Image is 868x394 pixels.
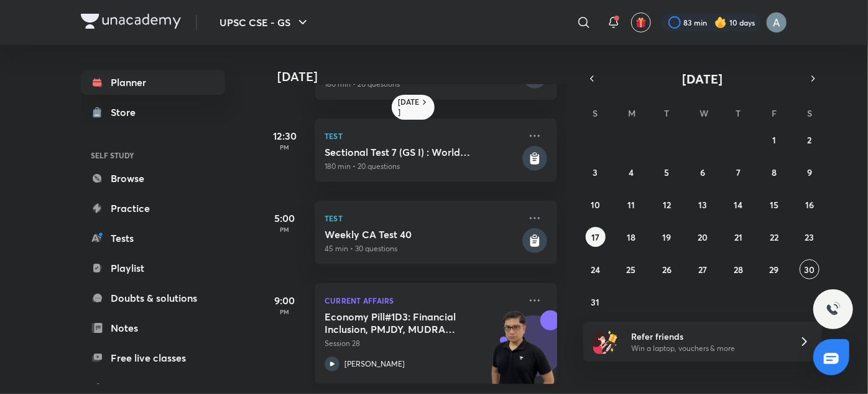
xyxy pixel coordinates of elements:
button: August 2, 2025 [800,130,820,150]
abbr: August 4, 2025 [629,166,634,178]
a: Practice [81,196,225,221]
abbr: August 30, 2025 [805,264,815,276]
h6: SELF STUDY [81,145,225,166]
abbr: August 15, 2025 [770,199,778,211]
a: Notes [81,315,225,340]
button: August 22, 2025 [764,227,784,247]
abbr: Wednesday [699,107,708,119]
p: 180 min • 20 questions [325,161,520,172]
abbr: August 12, 2025 [663,199,671,211]
span: [DATE] [683,70,723,87]
p: Win a laptop, vouchers & more [631,343,784,354]
p: 180 min • 20 questions [325,79,520,90]
img: Anu Singh [766,12,787,33]
img: ttu [826,302,841,317]
button: August 13, 2025 [693,195,713,214]
abbr: Saturday [807,107,812,119]
a: Company Logo [81,14,181,32]
div: Store [111,105,143,120]
abbr: August 2, 2025 [808,134,812,146]
abbr: Friday [772,107,777,119]
button: August 10, 2025 [586,195,606,214]
abbr: August 7, 2025 [736,166,741,178]
button: August 12, 2025 [657,195,677,214]
a: Browse [81,166,225,191]
button: August 24, 2025 [586,259,606,279]
abbr: August 22, 2025 [770,231,778,243]
p: PM [260,143,310,151]
abbr: August 11, 2025 [627,199,635,211]
p: Current Affairs [325,293,520,308]
a: Tests [81,226,225,251]
abbr: August 24, 2025 [591,264,600,276]
h6: [DATE] [398,97,420,117]
button: August 19, 2025 [657,227,677,247]
button: August 16, 2025 [800,195,820,214]
p: Test [325,128,520,143]
abbr: August 10, 2025 [591,199,600,211]
button: avatar [631,12,651,32]
abbr: August 3, 2025 [593,166,598,178]
h5: 12:30 [260,128,310,143]
button: August 7, 2025 [728,162,748,182]
abbr: August 29, 2025 [769,264,778,276]
p: Test [325,211,520,226]
button: August 23, 2025 [800,227,820,247]
abbr: August 25, 2025 [627,264,636,276]
abbr: August 23, 2025 [805,231,815,243]
button: UPSC CSE - GS [212,10,318,35]
abbr: August 14, 2025 [734,199,742,211]
button: August 28, 2025 [728,259,748,279]
abbr: Monday [628,107,635,119]
abbr: Tuesday [665,107,670,119]
abbr: August 31, 2025 [591,296,600,308]
button: August 6, 2025 [693,162,713,182]
abbr: August 16, 2025 [805,199,814,211]
img: referral [593,329,618,354]
abbr: August 26, 2025 [662,264,672,276]
p: 45 min • 30 questions [325,243,520,254]
button: August 20, 2025 [693,227,713,247]
abbr: August 8, 2025 [772,166,777,178]
button: August 5, 2025 [657,162,677,182]
h5: Weekly CA Test 40 [325,228,520,241]
h5: Sectional Test 7 (GS I) : World Geography + Current Affairs [325,146,520,158]
button: August 3, 2025 [586,162,606,182]
p: [PERSON_NAME] [344,358,405,370]
button: August 31, 2025 [586,292,606,312]
abbr: August 17, 2025 [591,231,599,243]
img: avatar [635,17,647,28]
abbr: August 28, 2025 [734,264,743,276]
a: Free live classes [81,345,225,370]
abbr: August 1, 2025 [772,134,776,146]
button: August 25, 2025 [621,259,641,279]
abbr: Sunday [593,107,598,119]
abbr: August 9, 2025 [807,166,812,178]
p: Session 28 [325,338,520,349]
abbr: August 19, 2025 [663,231,672,243]
a: Planner [81,70,225,95]
a: Doubts & solutions [81,286,225,310]
button: August 1, 2025 [764,130,784,150]
button: August 29, 2025 [764,259,784,279]
p: PM [260,226,310,233]
abbr: August 20, 2025 [698,231,708,243]
button: August 9, 2025 [800,162,820,182]
h5: 5:00 [260,211,310,226]
button: August 21, 2025 [728,227,748,247]
button: August 27, 2025 [693,259,713,279]
h5: 9:00 [260,293,310,308]
button: August 15, 2025 [764,195,784,214]
p: PM [260,308,310,315]
abbr: August 5, 2025 [665,166,670,178]
img: Company Logo [81,14,181,29]
a: Playlist [81,256,225,281]
abbr: August 13, 2025 [698,199,707,211]
abbr: August 6, 2025 [700,166,705,178]
button: August 4, 2025 [621,162,641,182]
button: August 8, 2025 [764,162,784,182]
abbr: August 21, 2025 [734,231,742,243]
button: [DATE] [601,70,805,87]
h5: Economy Pill#1D3: Financial Inclusion, PMJDY, MUDRA etc. [325,310,479,335]
abbr: August 18, 2025 [627,231,635,243]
